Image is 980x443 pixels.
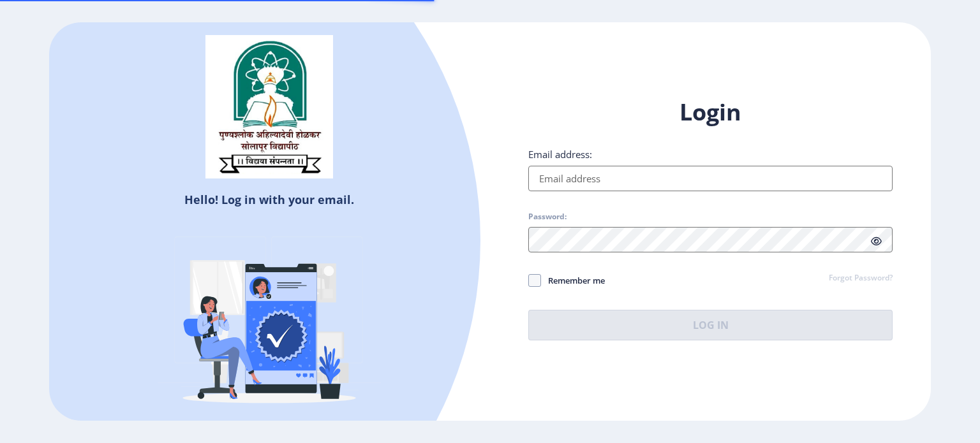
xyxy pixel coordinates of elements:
[829,273,893,284] a: Forgot Password?
[528,212,567,222] label: Password:
[528,166,893,191] input: Email address
[158,212,381,435] img: Verified-rafiki.svg
[205,35,333,179] img: sulogo.png
[528,148,592,161] label: Email address:
[541,273,605,288] span: Remember me
[528,310,893,340] button: Log In
[528,97,893,127] h1: Login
